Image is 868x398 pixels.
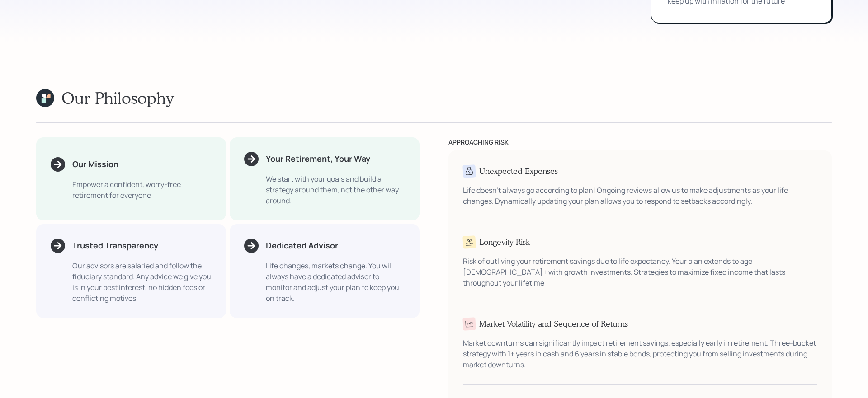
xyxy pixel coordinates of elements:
[266,153,370,164] b: Your Retirement, Your Way
[479,237,530,247] h4: Longevity Risk
[463,256,817,288] div: Risk of outliving your retirement savings due to life expectancy. Your plan extends to age [DEMOG...
[266,173,405,206] div: We start with your goals and build a strategy around them, not the other way around.
[479,166,558,176] h4: Unexpected Expenses
[72,260,212,304] div: Our advisors are salaried and follow the fiduciary standard. Any advice we give you is in your be...
[463,337,817,370] div: Market downturns can significantly impact retirement savings, especially early in retirement. Thr...
[266,240,338,251] b: Dedicated Advisor
[479,319,628,329] h4: Market Volatility and Sequence of Returns
[72,179,212,201] div: Empower a confident, worry-free retirement for everyone
[72,159,118,169] b: Our Mission
[266,260,405,304] div: Life changes, markets change. You will always have a dedicated advisor to monitor and adjust your...
[72,240,158,251] b: Trusted Transparency
[463,185,817,206] div: Life doesn't always go according to plan! Ongoing reviews allow us to make adjustments as your li...
[61,88,174,108] h1: Our Philosophy
[448,137,832,147] div: APPROACHING RISK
